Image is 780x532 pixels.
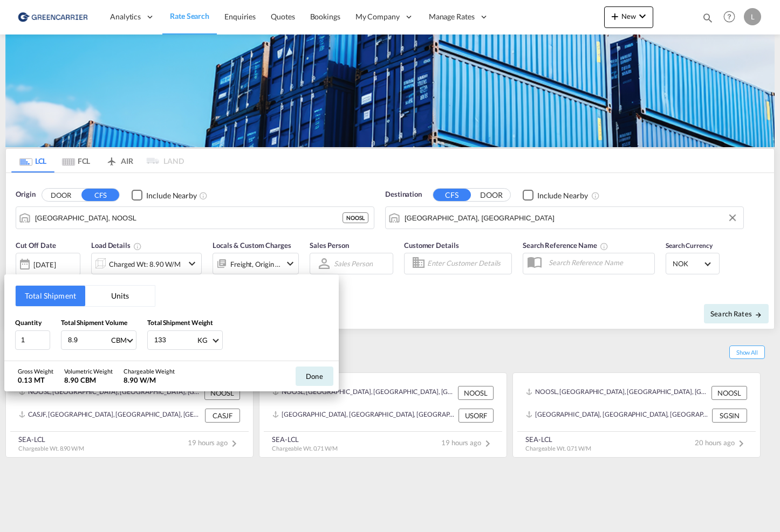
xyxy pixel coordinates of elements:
[85,286,155,306] button: Units
[64,375,113,385] div: 8.90 CBM
[15,330,50,350] input: Qty
[18,375,53,385] div: 0.13 MT
[111,336,127,344] div: CBM
[124,367,175,375] div: Chargeable Weight
[147,319,213,327] span: Total Shipment Weight
[18,367,53,375] div: Gross Weight
[124,375,175,385] div: 8.90 W/M
[197,336,208,344] div: KG
[61,319,127,327] span: Total Shipment Volume
[64,367,113,375] div: Volumetric Weight
[16,286,85,306] button: Total Shipment
[67,331,110,349] input: Enter volume
[296,367,333,386] button: Done
[15,319,42,327] span: Quantity
[153,331,196,349] input: Enter weight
